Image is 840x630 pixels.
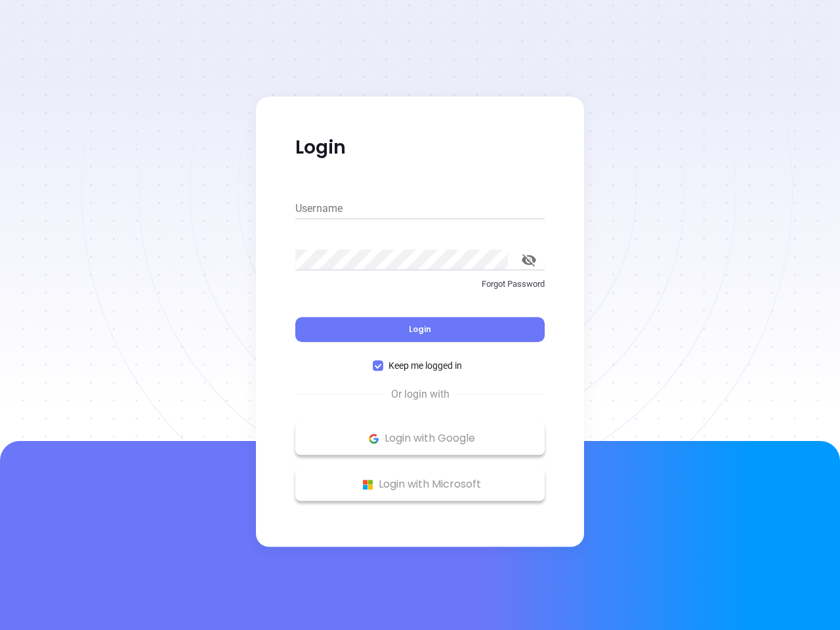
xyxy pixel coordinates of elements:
img: Google Logo [366,430,382,447]
button: toggle password visibility [513,244,545,276]
button: Login [295,317,545,342]
p: Forgot Password [295,278,545,291]
p: Login [295,136,545,159]
p: Login with Microsoft [302,474,538,494]
span: Or login with [385,387,456,402]
button: Google Logo Login with Google [295,422,545,455]
button: Microsoft Logo Login with Microsoft [295,468,545,501]
span: Login [409,324,431,335]
a: Forgot Password [295,278,545,301]
img: Microsoft Logo [360,476,376,493]
p: Login with Google [302,429,538,448]
span: Keep me logged in [383,358,467,373]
